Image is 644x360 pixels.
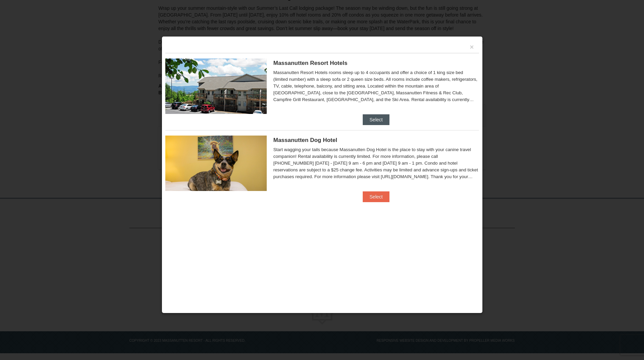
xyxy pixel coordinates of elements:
img: 27428181-5-81c892a3.jpg [165,136,267,191]
div: Massanutten Resort Hotels rooms sleep up to 4 occupants and offer a choice of 1 king size bed (li... [273,69,479,103]
span: Massanutten Dog Hotel [273,137,337,143]
span: Massanutten Resort Hotels [273,60,348,66]
button: Select [363,191,389,202]
img: 19219026-1-e3b4ac8e.jpg [165,58,267,114]
div: Start wagging your tails because Massanutten Dog Hotel is the place to stay with your canine trav... [273,146,479,180]
button: Select [363,114,389,125]
button: × [470,44,474,50]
